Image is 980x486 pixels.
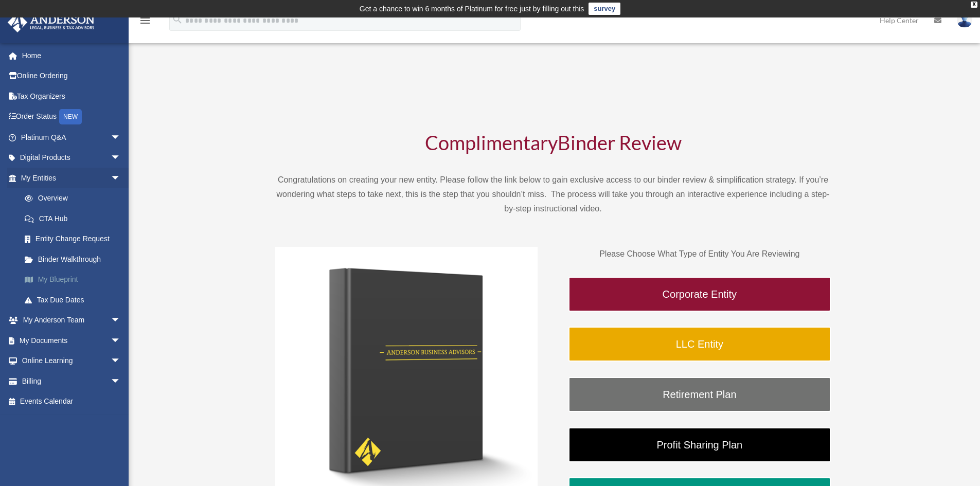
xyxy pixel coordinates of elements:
span: Binder Review [558,131,682,154]
a: Events Calendar [7,391,136,412]
a: Digital Productsarrow_drop_down [7,148,136,168]
a: survey [589,3,620,15]
i: search [172,14,183,25]
img: User Pic [957,13,972,28]
a: Corporate Entity [568,277,831,312]
a: LLC Entity [568,327,831,362]
p: Congratulations on creating your new entity. Please follow the link below to gain exclusive acces... [275,173,831,216]
a: Tax Organizers [7,86,136,106]
a: Profit Sharing Plan [568,427,831,462]
i: menu [139,14,151,27]
a: CTA Hub [14,208,136,229]
span: arrow_drop_down [111,168,131,189]
span: arrow_drop_down [111,310,131,331]
a: menu [139,18,151,27]
a: Online Ordering [7,66,136,86]
a: My Anderson Teamarrow_drop_down [7,310,136,331]
a: My Entitiesarrow_drop_down [7,168,136,188]
div: NEW [59,109,82,124]
a: Binder Walkthrough [14,249,131,269]
a: Order StatusNEW [7,106,136,128]
span: arrow_drop_down [111,371,131,392]
div: Get a chance to win 6 months of Platinum for free just by filling out this [360,3,584,15]
div: close [971,2,977,8]
span: arrow_drop_down [111,127,131,148]
a: Entity Change Request [14,229,136,249]
span: arrow_drop_down [111,330,131,351]
span: arrow_drop_down [111,351,131,372]
a: Overview [14,188,136,209]
a: My Documentsarrow_drop_down [7,330,136,351]
p: Please Choose What Type of Entity You Are Reviewing [568,247,831,261]
a: Home [7,45,136,66]
a: Tax Due Dates [14,290,136,310]
a: Online Learningarrow_drop_down [7,351,136,371]
span: Complimentary [425,131,558,154]
a: Billingarrow_drop_down [7,371,136,391]
span: arrow_drop_down [111,148,131,169]
a: Platinum Q&Aarrow_drop_down [7,127,136,148]
a: My Blueprint [14,269,136,290]
img: Anderson Advisors Platinum Portal [5,12,98,32]
a: Retirement Plan [568,377,831,412]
